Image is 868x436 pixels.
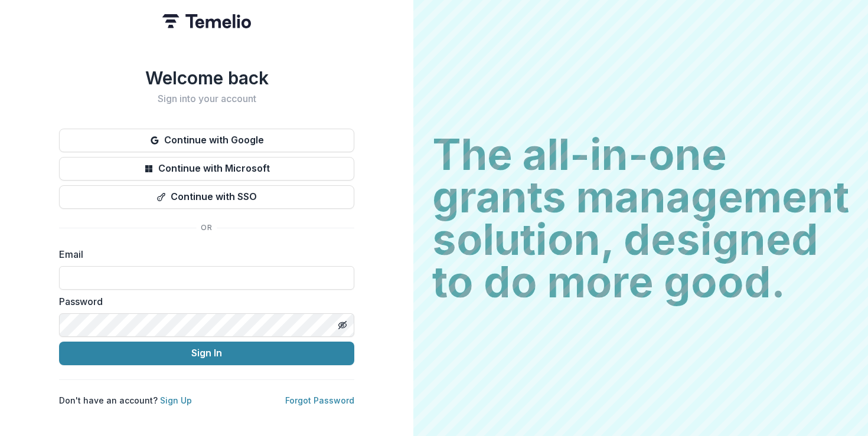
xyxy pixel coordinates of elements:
[59,93,354,104] h2: Sign into your account
[59,185,354,209] button: Continue with SSO
[160,395,192,405] a: Sign Up
[59,129,354,152] button: Continue with Google
[59,247,347,261] label: Email
[59,394,192,407] p: Don't have an account?
[285,395,354,405] a: Forgot Password
[333,316,352,335] button: Toggle password visibility
[59,157,354,181] button: Continue with Microsoft
[59,294,347,309] label: Password
[59,67,354,88] h1: Welcome back
[162,14,251,28] img: Temelio
[59,342,354,365] button: Sign In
